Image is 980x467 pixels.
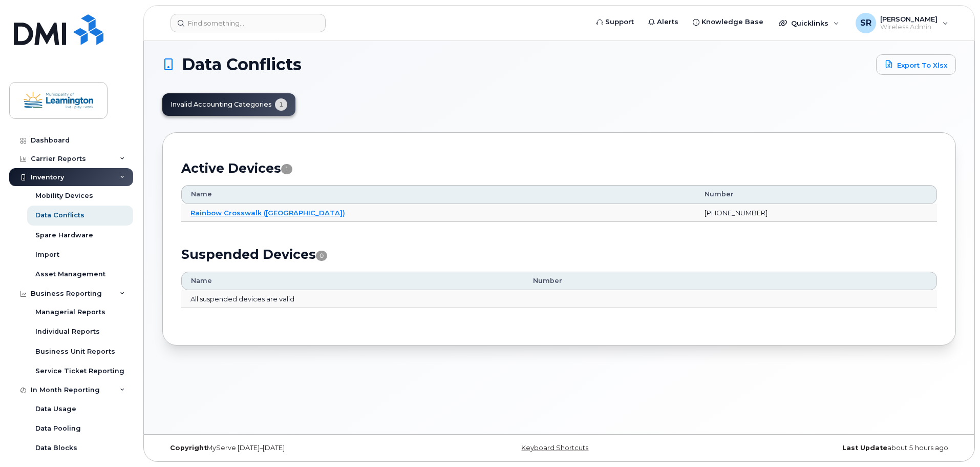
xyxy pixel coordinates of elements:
td: All suspended devices are valid [181,290,937,309]
h2: Active Devices [181,160,937,176]
a: Rainbow Crosswalk ([GEOGRAPHIC_DATA]) [190,209,345,217]
a: Export to Xlsx [876,54,956,75]
strong: Copyright [170,444,207,452]
th: Number [695,185,937,204]
div: MyServe [DATE]–[DATE] [162,444,427,452]
th: Number [524,272,937,290]
h2: Suspended Devices [181,247,937,262]
th: Name [181,272,524,290]
span: 1 [281,164,292,174]
strong: Last Update [842,444,887,452]
td: [PHONE_NUMBER] [695,204,937,222]
span: Data Conflicts [182,57,302,72]
div: about 5 hours ago [691,444,956,452]
th: Name [181,185,695,204]
span: 0 [316,251,327,261]
a: Keyboard Shortcuts [521,444,588,452]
